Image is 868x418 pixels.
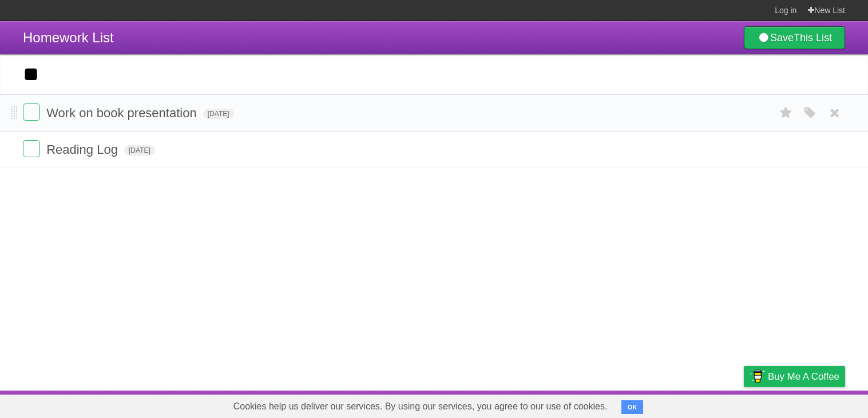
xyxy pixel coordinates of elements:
span: Reading Log [46,142,121,157]
span: Cookies help us deliver our services. By using our services, you agree to our use of cookies. [222,395,619,418]
a: SaveThis List [744,26,845,49]
a: Suggest a feature [773,393,845,415]
label: Done [23,140,40,157]
a: Buy me a coffee [744,366,845,387]
span: [DATE] [203,109,234,119]
span: Homework List [23,30,114,45]
span: Buy me a coffee [768,367,839,387]
img: Buy me a coffee [750,367,765,386]
span: Work on book presentation [46,106,200,120]
label: Done [23,103,40,121]
a: Privacy [729,393,759,415]
a: About [592,393,616,415]
a: Developers [629,393,676,415]
span: [DATE] [124,145,155,156]
b: This List [794,32,832,43]
a: Terms [690,393,715,415]
button: OK [621,400,644,414]
label: Star task [775,103,797,122]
